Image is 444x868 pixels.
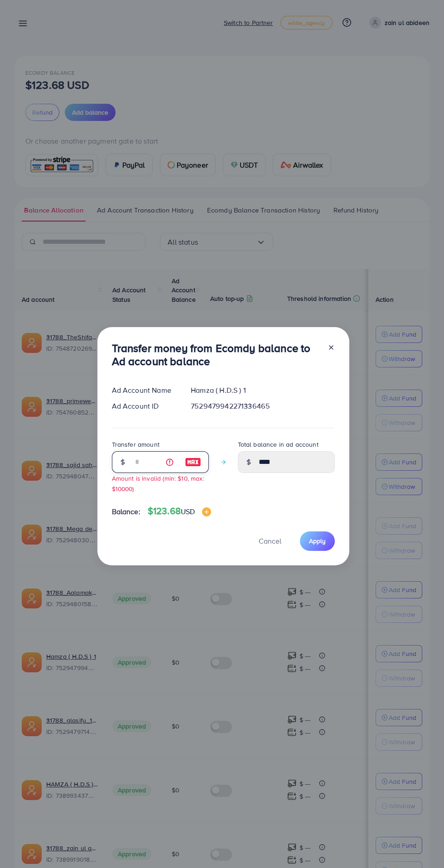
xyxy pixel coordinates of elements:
button: Apply [300,531,335,551]
label: Total balance in ad account [238,440,319,449]
span: USD [181,506,195,516]
div: 7529479942271336465 [183,401,342,411]
h4: $123.68 [148,506,212,517]
span: Apply [309,536,326,545]
div: Ad Account Name [105,385,184,395]
h3: Transfer money from Ecomdy balance to Ad account balance [112,342,320,368]
iframe: Chat [405,827,437,861]
div: Ad Account ID [105,401,184,411]
span: Balance: [112,506,140,517]
small: Amount is invalid (min: $10, max: $10000) [112,474,204,493]
label: Transfer amount [112,440,159,449]
span: Cancel [259,536,281,546]
div: Hamza ( H.D.S ) 1 [183,385,342,395]
img: image [185,457,201,468]
button: Cancel [247,531,293,551]
img: image [202,507,211,516]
